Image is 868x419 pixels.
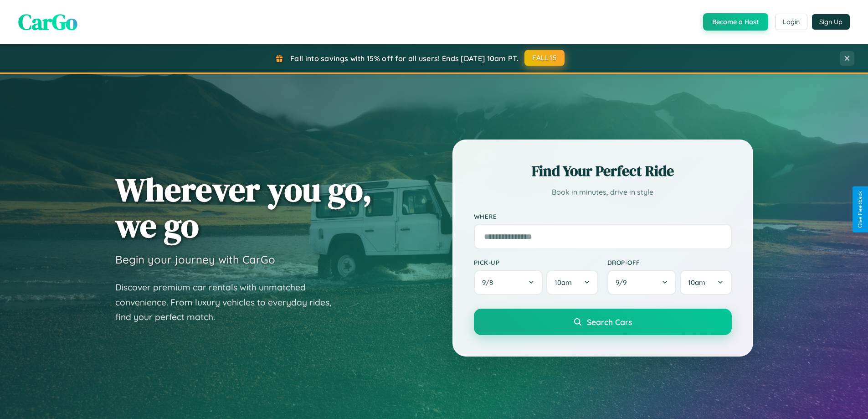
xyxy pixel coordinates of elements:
[482,278,498,287] span: 9 / 8
[474,161,732,181] h2: Find Your Perfect Ride
[857,191,863,228] div: Give Feedback
[812,14,850,30] button: Sign Up
[688,278,705,287] span: 10am
[290,54,519,63] span: Fall into savings with 15% off for all users! Ends [DATE] 10am PT.
[587,317,632,327] span: Search Cars
[18,7,77,37] span: CarGo
[555,278,572,287] span: 10am
[607,270,677,295] button: 9/9
[474,270,543,295] button: 9/8
[680,270,731,295] button: 10am
[703,13,768,31] button: Become a Host
[607,259,732,266] label: Drop-off
[474,259,598,266] label: Pick-up
[775,14,807,30] button: Login
[616,278,631,287] span: 9 / 9
[524,50,565,66] button: FALL15
[474,186,732,199] p: Book in minutes, drive in style
[115,171,372,243] h1: Wherever you go, we go
[474,212,732,220] label: Where
[115,253,275,266] h3: Begin your journey with CarGo
[474,309,732,335] button: Search Cars
[546,270,598,295] button: 10am
[115,280,343,325] p: Discover premium car rentals with unmatched convenience. From luxury vehicles to everyday rides, ...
